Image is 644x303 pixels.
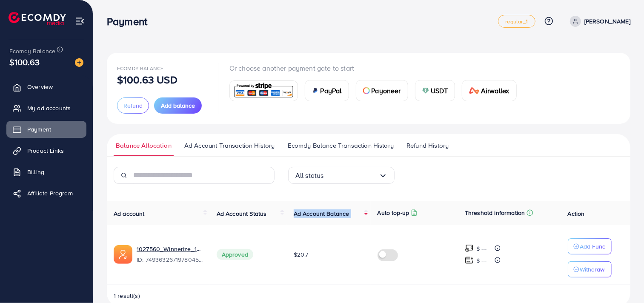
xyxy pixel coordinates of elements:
span: Affiliate Program [27,189,73,197]
button: Refund [117,97,149,114]
p: $ --- [476,255,487,266]
a: [PERSON_NAME] [567,16,630,27]
span: Balance Allocation [116,141,172,150]
img: logo [9,12,66,25]
span: ID: 7493632671978045448 [137,255,203,264]
button: Withdraw [568,261,612,277]
span: Ad Account Balance [294,209,349,218]
img: card [232,82,295,100]
a: 1027560_Winnerize_1744747938584 [137,245,203,253]
img: menu [75,16,85,26]
span: 1 result(s) [114,292,140,300]
span: Payoneer [372,86,401,96]
span: Add balance [161,101,195,110]
p: Threshold information [465,208,525,218]
span: Ecomdy Balance Transaction History [288,141,394,150]
span: PayPal [321,86,342,96]
p: Or choose another payment gate to start [229,63,524,73]
span: Ad Account Status [217,209,267,218]
span: Approved [217,249,253,260]
a: cardUSDT [415,80,455,101]
span: USDT [431,86,448,96]
span: $100.63 [9,56,40,68]
p: Auto top-up [378,208,409,218]
span: Airwallex [481,86,509,96]
img: card [312,87,319,94]
p: Add Fund [580,241,606,252]
span: regular_1 [505,19,528,24]
span: Ad account [114,209,145,218]
a: regular_1 [498,15,535,28]
p: Withdraw [580,264,605,274]
a: Billing [6,163,86,180]
span: My ad accounts [27,104,71,112]
a: Payment [6,121,86,138]
img: card [469,87,479,94]
a: cardPayPal [305,80,349,101]
button: Add Fund [568,238,612,254]
p: $100.63 USD [117,74,177,85]
img: top-up amount [465,244,474,253]
button: Add balance [154,97,202,114]
a: cardPayoneer [356,80,408,101]
span: Refund [123,101,143,110]
span: Action [568,209,585,218]
a: Product Links [6,142,86,159]
a: Overview [6,78,86,95]
span: Refund History [406,141,449,150]
span: $20.7 [294,250,309,259]
span: Ecomdy Balance [117,65,163,72]
img: card [363,87,370,94]
span: All status [295,169,324,182]
h3: Payment [107,15,154,28]
span: Billing [27,168,44,176]
span: Payment [27,125,51,134]
input: Search for option [324,169,379,182]
p: [PERSON_NAME] [584,16,630,26]
iframe: Chat [608,265,638,297]
span: Product Links [27,146,64,155]
a: Affiliate Program [6,185,86,202]
span: Overview [27,83,53,91]
img: top-up amount [465,256,474,265]
span: Ecomdy Balance [9,47,55,55]
div: Search for option [288,167,395,184]
p: $ --- [476,243,487,254]
a: My ad accounts [6,100,86,117]
img: image [75,58,83,67]
span: Ad Account Transaction History [184,141,275,150]
a: cardAirwallex [462,80,516,101]
img: ic-ads-acc.e4c84228.svg [114,245,132,264]
div: <span class='underline'>1027560_Winnerize_1744747938584</span></br>7493632671978045448 [137,245,203,264]
a: card [229,80,298,101]
img: card [422,87,429,94]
